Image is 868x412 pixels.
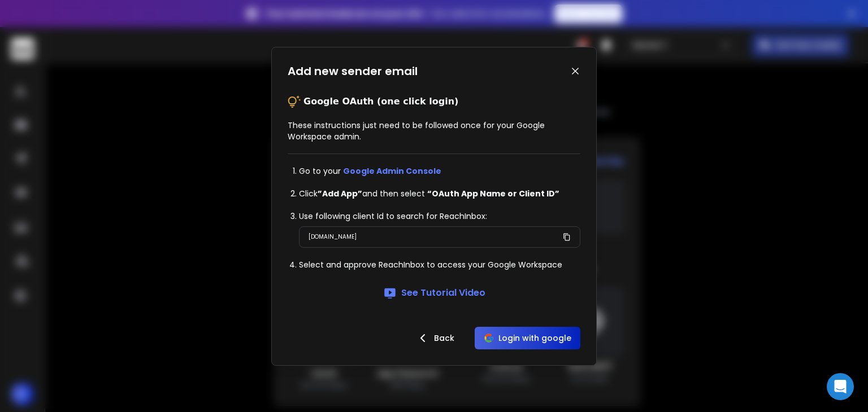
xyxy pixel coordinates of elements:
button: Back [407,327,463,349]
p: These instructions just need to be followed once for your Google Workspace admin. [288,120,580,142]
img: tips [288,95,301,108]
a: See Tutorial Video [383,286,485,300]
li: Use following client Id to search for ReachInbox: [299,211,580,222]
button: Login with google [475,327,580,349]
li: Select and approve ReachInbox to access your Google Workspace [299,259,580,270]
li: Click and then select [299,188,580,199]
li: Go to your [299,165,580,177]
strong: ”Add App” [318,188,362,199]
div: Open Intercom Messenger [827,373,854,400]
p: [DOMAIN_NAME] [309,231,357,243]
h1: Add new sender email [288,63,418,79]
p: Google OAuth (one click login) [303,95,458,108]
a: Google Admin Console [343,165,441,177]
strong: “OAuth App Name or Client ID” [427,188,559,199]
